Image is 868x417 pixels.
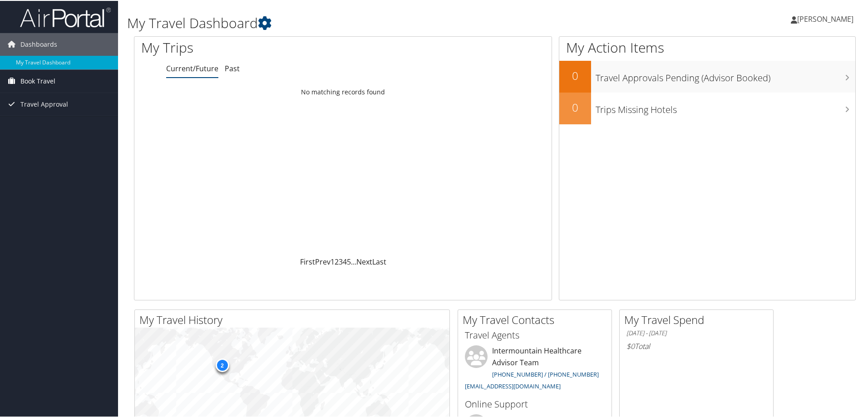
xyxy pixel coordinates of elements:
a: 3 [339,256,343,266]
h2: My Travel Contacts [463,311,612,327]
h6: Total [626,340,766,350]
span: Book Travel [20,69,55,92]
a: Prev [315,256,330,266]
a: 4 [343,256,347,266]
h2: 0 [559,67,591,83]
h1: My Trips [141,37,371,56]
h3: Travel Agents [465,328,605,341]
a: First [300,256,315,266]
a: Past [225,63,240,73]
span: … [351,256,356,266]
a: [PHONE_NUMBER] / [PHONE_NUMBER] [492,369,599,378]
a: 1 [330,256,335,266]
a: Last [372,256,386,266]
span: Travel Approval [20,92,68,115]
li: Intermountain Healthcare Advisor Team [460,344,609,393]
h2: My Travel Spend [624,311,773,327]
a: Current/Future [166,63,218,73]
span: [PERSON_NAME] [797,13,853,23]
td: No matching records found [134,83,552,99]
a: 0Trips Missing Hotels [559,92,855,123]
span: Dashboards [20,32,57,55]
a: [EMAIL_ADDRESS][DOMAIN_NAME] [465,381,561,389]
h1: My Action Items [559,37,855,56]
h3: Online Support [465,397,605,410]
img: airportal-logo.png [20,6,111,27]
a: Next [356,256,372,266]
span: $0 [626,340,635,350]
h6: [DATE] - [DATE] [626,328,766,337]
a: 0Travel Approvals Pending (Advisor Booked) [559,60,855,92]
div: 2 [215,358,229,371]
h3: Trips Missing Hotels [596,98,855,115]
h3: Travel Approvals Pending (Advisor Booked) [596,66,855,83]
h2: My Travel History [139,311,449,327]
h1: My Travel Dashboard [127,13,617,32]
a: 5 [347,256,351,266]
a: 2 [335,256,339,266]
h2: 0 [559,99,591,114]
a: [PERSON_NAME] [791,5,863,32]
